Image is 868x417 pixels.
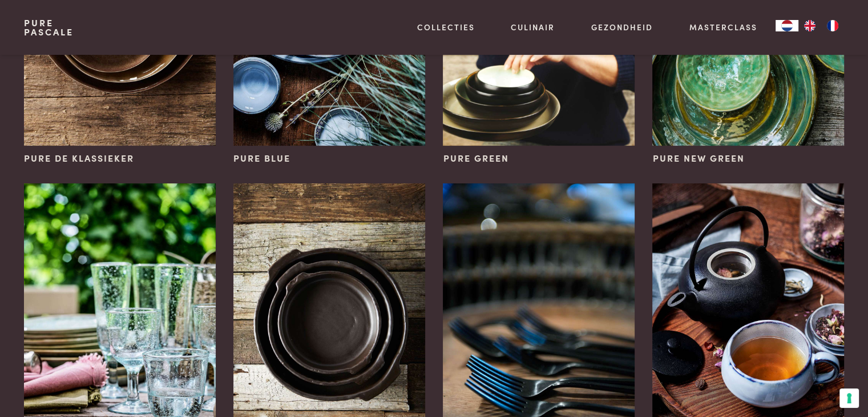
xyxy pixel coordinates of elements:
[24,151,134,165] span: Pure de klassieker
[443,151,508,165] span: Pure Green
[24,18,74,37] a: PurePascale
[417,21,475,33] a: Collecties
[798,20,844,31] ul: Language list
[591,21,653,33] a: Gezondheid
[511,21,555,33] a: Culinair
[233,151,290,165] span: Pure Blue
[839,388,859,408] button: Uw voorkeuren voor toestemming voor trackingtechnologieën
[776,20,798,31] div: Language
[776,20,844,31] aside: Language selected: Nederlands
[821,20,844,31] a: FR
[652,151,744,165] span: Pure New Green
[798,20,821,31] a: EN
[689,21,757,33] a: Masterclass
[776,20,798,31] a: NL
